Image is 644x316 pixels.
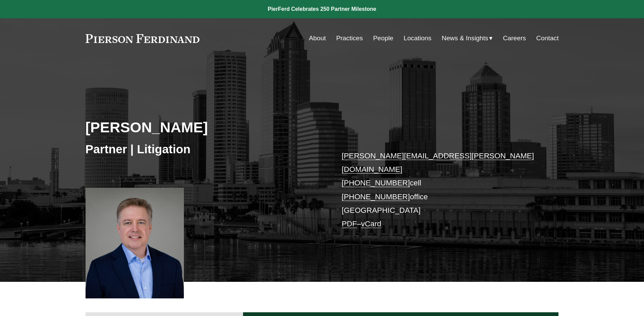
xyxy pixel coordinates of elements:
[361,220,381,228] a: vCard
[404,32,431,45] a: Locations
[342,193,410,201] a: [PHONE_NUMBER]
[503,32,526,45] a: Careers
[342,149,539,231] p: cell office [GEOGRAPHIC_DATA] –
[342,152,534,174] a: [PERSON_NAME][EMAIL_ADDRESS][PERSON_NAME][DOMAIN_NAME]
[342,179,410,187] a: [PHONE_NUMBER]
[342,220,357,228] a: PDF
[536,32,558,45] a: Contact
[86,118,322,136] h2: [PERSON_NAME]
[442,32,493,45] a: folder dropdown
[336,32,363,45] a: Practices
[86,142,322,157] h3: Partner | Litigation
[442,32,488,44] span: News & Insights
[373,32,393,45] a: People
[309,32,326,45] a: About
